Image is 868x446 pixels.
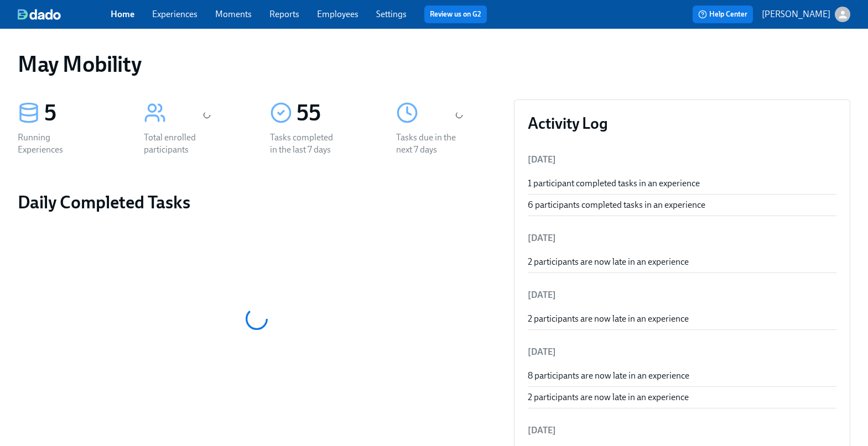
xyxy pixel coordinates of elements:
button: [PERSON_NAME] [762,7,850,22]
a: Moments [215,9,252,19]
div: 6 participants completed tasks in an experience [528,199,836,211]
a: Experiences [152,9,197,19]
div: Tasks completed in the last 7 days [270,132,341,156]
button: Help Center [693,6,753,23]
div: 2 participants are now late in an experience [528,313,836,325]
div: 5 [44,99,117,127]
li: [DATE] [528,417,836,444]
a: dado [18,9,111,20]
h2: Daily Completed Tasks [18,191,496,213]
li: [DATE] [528,225,836,251]
a: Settings [376,9,407,19]
div: 1 participant completed tasks in an experience [528,177,836,190]
li: [DATE] [528,339,836,365]
div: 55 [297,99,370,127]
div: 2 participants are now late in an experience [528,391,836,403]
p: [PERSON_NAME] [762,8,830,20]
span: [DATE] [528,154,556,165]
h1: May Mobility [18,51,141,77]
a: Review us on G2 [430,9,481,20]
a: Reports [269,9,299,19]
div: 8 participants are now late in an experience [528,370,836,382]
div: Tasks due in the next 7 days [396,132,467,156]
li: [DATE] [528,282,836,308]
span: Help Center [698,9,747,20]
div: 2 participants are now late in an experience [528,256,836,268]
div: Total enrolled participants [144,132,215,156]
div: Running Experiences [18,132,89,156]
img: dado [18,9,61,20]
a: Home [111,9,134,19]
button: Review us on G2 [424,6,487,23]
h3: Activity Log [528,113,836,133]
a: Employees [317,9,358,19]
